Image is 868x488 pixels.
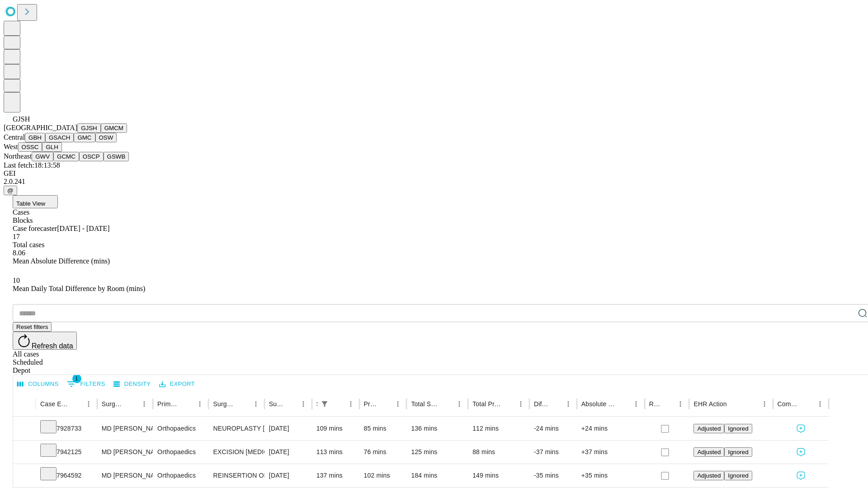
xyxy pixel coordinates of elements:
[4,186,17,195] button: @
[82,398,95,410] button: Menu
[379,398,392,410] button: Sort
[237,398,250,410] button: Sort
[40,400,69,408] div: Case Epic Id
[297,398,310,410] button: Menu
[534,441,572,464] div: -37 mins
[693,424,724,433] button: Adjusted
[4,161,60,169] span: Last fetch: 18:13:58
[661,398,674,410] button: Sort
[332,398,344,410] button: Sort
[138,398,151,410] button: Menu
[534,464,572,487] div: -35 mins
[53,152,79,161] button: GCMC
[318,398,331,410] div: 1 active filter
[724,447,752,457] button: Ignored
[111,377,153,391] button: Density
[411,464,463,487] div: 184 mins
[4,178,864,186] div: 2.0.241
[18,142,42,152] button: OSSC
[32,342,73,350] span: Refresh data
[728,398,741,410] button: Sort
[581,400,616,408] div: Absolute Difference
[102,417,148,440] div: MD [PERSON_NAME] [PERSON_NAME]
[411,441,463,464] div: 125 mins
[4,143,18,150] span: West
[697,472,721,479] span: Adjusted
[42,142,61,152] button: GLH
[674,398,687,410] button: Menu
[472,464,525,487] div: 149 mins
[316,417,355,440] div: 109 mins
[13,332,77,350] button: Refresh data
[364,400,378,408] div: Predicted In Room Duration
[74,133,95,142] button: GMC
[181,398,193,410] button: Sort
[18,468,31,484] button: Expand
[697,425,721,432] span: Adjusted
[13,241,44,249] span: Total cases
[102,400,124,408] div: Surgeon Name
[70,398,82,410] button: Sort
[213,464,259,487] div: REINSERTION OF RUPTURED BICEP OR TRICEP TENDON DISTAL
[649,400,661,408] div: Resolved in EHR
[213,400,236,408] div: Surgery Name
[411,417,463,440] div: 136 mins
[549,398,562,410] button: Sort
[102,441,148,464] div: MD [PERSON_NAME] [PERSON_NAME]
[728,425,748,432] span: Ignored
[4,124,77,131] span: [GEOGRAPHIC_DATA]
[157,377,197,391] button: Export
[728,449,748,455] span: Ignored
[79,152,104,161] button: OSCP
[269,441,307,464] div: [DATE]
[693,447,724,457] button: Adjusted
[57,225,109,232] span: [DATE] - [DATE]
[13,322,52,332] button: Reset filters
[25,133,45,142] button: GBH
[125,398,138,410] button: Sort
[758,398,771,410] button: Menu
[104,152,129,161] button: GSWB
[534,400,548,408] div: Difference
[801,398,814,410] button: Sort
[157,400,180,408] div: Primary Service
[318,398,331,410] button: Show filters
[40,417,93,440] div: 7928733
[157,464,204,487] div: Orthopaedics
[697,449,721,455] span: Adjusted
[316,441,355,464] div: 113 mins
[502,398,514,410] button: Sort
[364,464,402,487] div: 102 mins
[728,472,748,479] span: Ignored
[581,464,640,487] div: +35 mins
[18,421,31,437] button: Expand
[4,152,32,160] span: Northeast
[213,417,259,440] div: NEUROPLASTY [MEDICAL_DATA] AT [GEOGRAPHIC_DATA]
[4,169,864,178] div: GEI
[724,424,752,433] button: Ignored
[16,324,48,330] span: Reset filters
[13,233,20,240] span: 17
[157,441,204,464] div: Orthopaedics
[316,464,355,487] div: 137 mins
[693,400,726,408] div: EHR Action
[13,285,145,292] span: Mean Daily Total Difference by Room (mins)
[77,123,101,133] button: GJSH
[13,277,20,284] span: 10
[534,417,572,440] div: -24 mins
[4,133,25,141] span: Central
[45,133,74,142] button: GSACH
[13,195,58,208] button: Table View
[193,398,206,410] button: Menu
[440,398,453,410] button: Sort
[316,400,317,408] div: Scheduled In Room Duration
[630,398,642,410] button: Menu
[72,374,81,383] span: 1
[617,398,630,410] button: Sort
[13,225,57,232] span: Case forecaster
[65,377,108,391] button: Show filters
[40,441,93,464] div: 7942125
[40,464,93,487] div: 7964592
[581,441,640,464] div: +37 mins
[724,471,752,480] button: Ignored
